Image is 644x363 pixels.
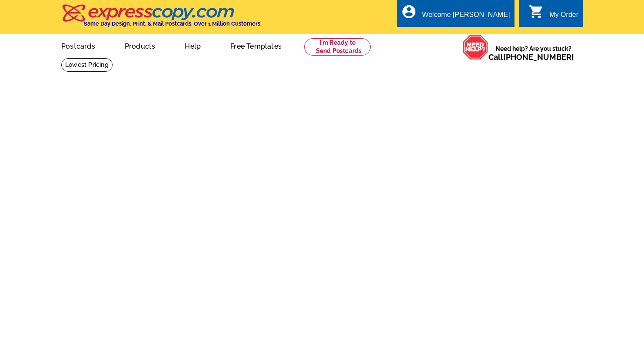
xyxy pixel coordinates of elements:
a: Help [171,35,215,56]
a: shopping_cart My Order [528,10,578,20]
div: My Order [549,11,578,23]
div: Welcome [PERSON_NAME] [422,11,510,23]
span: Need help? Are you stuck? [488,44,578,62]
h4: Same Day Design, Print, & Mail Postcards. Over 1 Million Customers. [84,20,262,27]
span: Call [488,53,574,62]
i: account_circle [401,4,417,20]
a: Free Templates [216,35,295,56]
a: Same Day Design, Print, & Mail Postcards. Over 1 Million Customers. [61,10,262,27]
a: Products [111,35,169,56]
img: help [462,34,488,60]
a: [PHONE_NUMBER] [503,53,574,62]
i: shopping_cart [528,4,544,20]
a: Postcards [47,35,109,56]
